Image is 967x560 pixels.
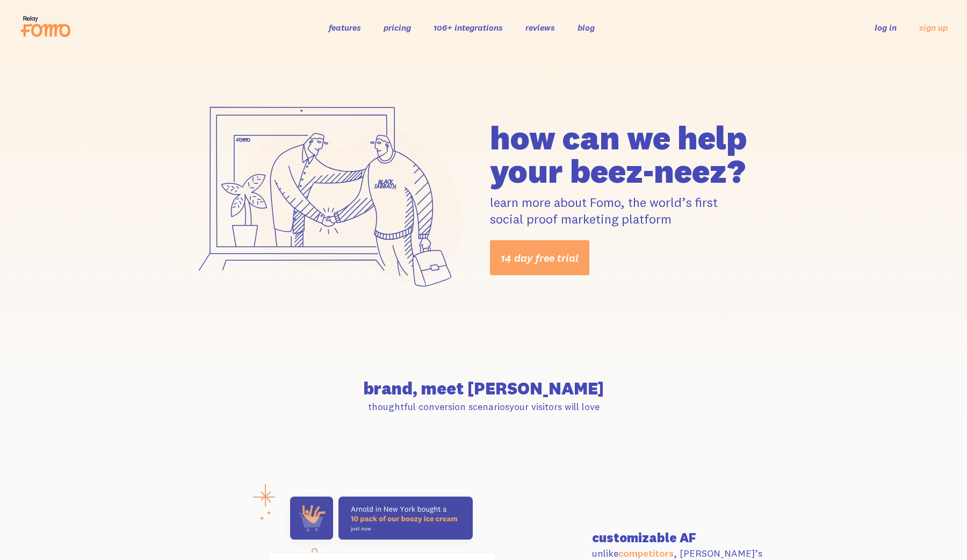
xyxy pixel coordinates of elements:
h1: how can we help your beez-neez? [490,121,783,188]
a: sign up [919,22,948,33]
h3: customizable AF [592,531,783,544]
a: pricing [384,22,411,33]
a: 106+ integrations [434,22,503,33]
a: 14 day free trial [490,240,589,275]
a: reviews [525,22,555,33]
p: learn more about Fomo, the world’s first social proof marketing platform [490,194,783,227]
a: features [329,22,361,33]
a: log in [875,22,897,33]
a: blog [578,22,595,33]
h2: brand, meet [PERSON_NAME] [184,380,783,397]
a: competitors [618,547,674,559]
p: thoughtful conversion scenarios your visitors will love [184,400,783,413]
